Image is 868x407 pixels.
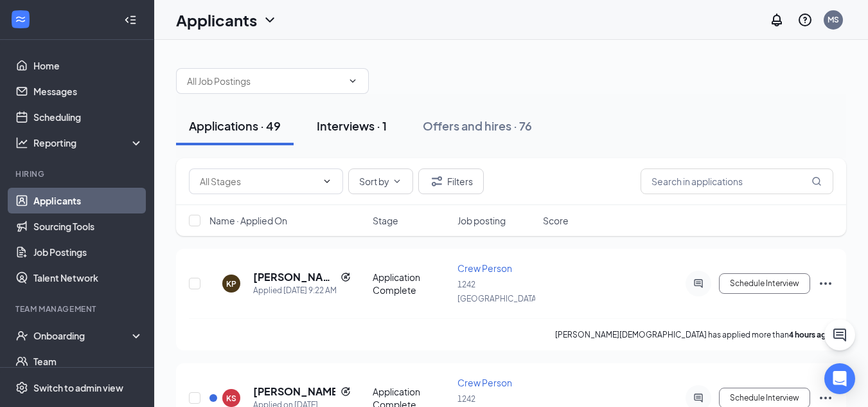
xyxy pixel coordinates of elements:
[15,303,141,314] div: Team Management
[341,272,351,282] svg: Reapply
[226,393,236,404] div: KS
[200,174,317,188] input: All Stages
[348,76,358,86] svg: ChevronDown
[418,168,484,194] button: Filter Filters
[317,118,387,134] div: Interviews · 1
[15,329,28,342] svg: UserCheck
[209,214,287,227] span: Name · Applied On
[33,348,143,374] a: Team
[811,176,822,186] svg: MagnifyingGlass
[33,381,123,394] div: Switch to admin view
[789,330,831,339] b: 4 hours ago
[253,384,335,399] h5: [PERSON_NAME]
[691,278,706,289] svg: ActiveChat
[769,12,784,28] svg: Notifications
[373,271,450,296] div: Application Complete
[33,78,143,104] a: Messages
[423,118,532,134] div: Offers and hires · 76
[226,278,236,289] div: KP
[691,393,706,403] svg: ActiveChat
[15,136,28,149] svg: Analysis
[824,363,855,394] div: Open Intercom Messenger
[33,329,132,342] div: Onboarding
[15,381,28,394] svg: Settings
[828,14,839,25] div: MS
[457,214,506,227] span: Job posting
[818,276,833,291] svg: Ellipses
[457,280,539,303] span: 1242 [GEOGRAPHIC_DATA]
[322,176,332,186] svg: ChevronDown
[124,14,137,26] svg: Collapse
[832,327,847,343] svg: ChatActive
[543,214,569,227] span: Score
[359,177,389,186] span: Sort by
[33,136,144,149] div: Reporting
[392,176,402,186] svg: ChevronDown
[262,12,278,28] svg: ChevronDown
[797,12,813,28] svg: QuestionInfo
[33,53,143,78] a: Home
[33,104,143,130] a: Scheduling
[15,168,141,179] div: Hiring
[457,262,512,274] span: Crew Person
[641,168,833,194] input: Search in applications
[824,320,855,350] button: ChatActive
[818,390,833,406] svg: Ellipses
[33,239,143,265] a: Job Postings
[253,270,335,284] h5: [PERSON_NAME][DEMOGRAPHIC_DATA]
[253,284,351,297] div: Applied [DATE] 9:22 AM
[187,74,342,88] input: All Job Postings
[555,329,833,340] p: [PERSON_NAME][DEMOGRAPHIC_DATA] has applied more than .
[33,265,143,291] a: Talent Network
[189,118,281,134] div: Applications · 49
[373,214,398,227] span: Stage
[348,168,413,194] button: Sort byChevronDown
[176,9,257,31] h1: Applicants
[33,188,143,213] a: Applicants
[341,386,351,397] svg: Reapply
[429,174,445,189] svg: Filter
[33,213,143,239] a: Sourcing Tools
[457,377,512,388] span: Crew Person
[719,273,810,294] button: Schedule Interview
[14,13,27,26] svg: WorkstreamLogo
